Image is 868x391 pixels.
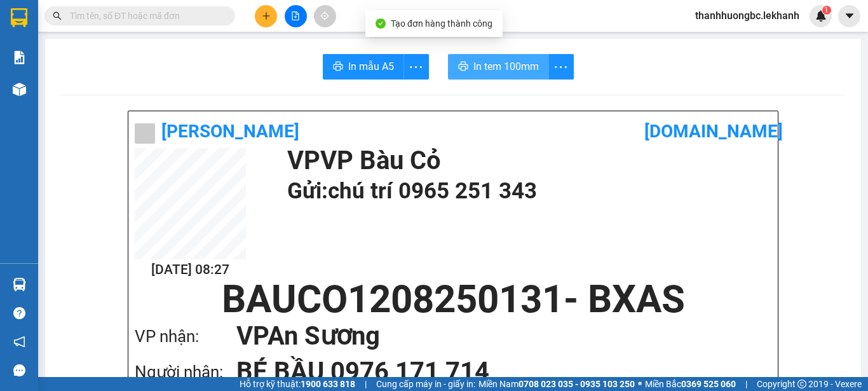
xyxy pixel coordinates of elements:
[135,280,771,319] h1: BAUCO1208250131 - BXAS
[13,278,26,291] img: warehouse-icon
[301,379,355,389] strong: 1900 633 818
[10,68,29,81] span: CR :
[255,5,277,27] button: plus
[123,26,226,41] div: đương
[13,83,26,96] img: warehouse-icon
[333,61,343,73] span: printer
[13,51,26,64] img: solution-icon
[13,336,25,348] span: notification
[320,11,329,20] span: aim
[448,54,549,79] button: printerIn tem 100mm
[797,380,806,388] span: copyright
[478,377,635,391] span: Miền Nam
[403,54,429,79] button: more
[123,11,226,26] div: An Sương
[376,18,386,29] span: check-circle
[644,121,783,142] b: [DOMAIN_NAME]
[287,148,765,174] h1: VP VP Bàu Cỏ
[236,354,746,390] h1: BÉ BẦU 0976 171 714
[404,59,428,75] span: more
[824,6,829,15] span: 1
[645,377,736,391] span: Miền Bắc
[287,174,765,209] h1: Gửi: chú trí 0965 251 343
[376,377,475,391] span: Cung cấp máy in - giấy in:
[458,61,468,73] span: printer
[10,67,116,82] div: 30.000
[262,11,271,20] span: plus
[314,5,336,27] button: aim
[11,12,31,25] span: Gửi:
[123,41,226,59] div: 0949693238
[70,9,220,23] input: Tìm tên, số ĐT hoặc mã đơn
[815,10,827,22] img: icon-new-feature
[549,59,573,75] span: more
[135,324,236,350] div: VP nhận:
[130,88,147,106] span: SL
[13,307,25,319] span: question-circle
[365,377,367,391] span: |
[745,377,747,391] span: |
[161,121,299,142] b: [PERSON_NAME]
[135,359,236,385] div: Người nhận:
[638,381,642,387] span: ⚪️
[519,379,635,389] strong: 0708 023 035 - 0935 103 250
[11,26,114,41] div: tươi
[685,8,810,24] span: thanhhuongbc.lekhanh
[473,58,539,74] span: In tem 100mm
[53,11,62,20] span: search
[285,5,307,27] button: file-add
[240,377,355,391] span: Hỗ trợ kỹ thuật:
[681,379,736,389] strong: 0369 525 060
[13,364,25,376] span: message
[291,11,300,20] span: file-add
[822,6,831,15] sup: 1
[11,8,27,27] img: logo-vxr
[323,54,404,79] button: printerIn mẫu A5
[844,10,855,22] span: caret-down
[135,259,246,280] h2: [DATE] 08:27
[391,18,492,29] span: Tạo đơn hàng thành công
[11,90,226,106] div: Tên hàng: 1ho sơ ( : 1 )
[348,58,394,74] span: In mẫu A5
[838,5,860,27] button: caret-down
[548,54,574,79] button: more
[11,11,114,26] div: VP Bàu Cỏ
[123,12,153,25] span: Nhận:
[11,41,114,59] div: 0388480525
[236,319,746,354] h1: VP An Sương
